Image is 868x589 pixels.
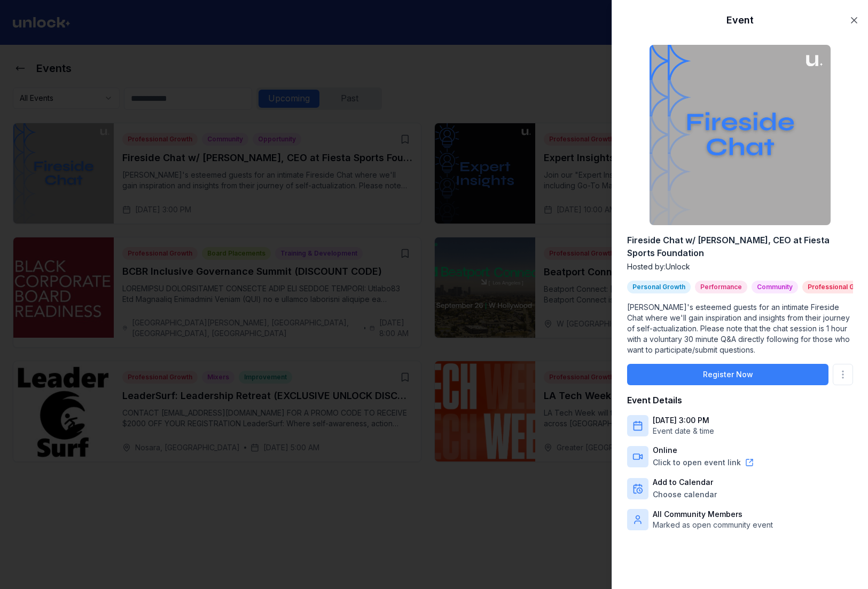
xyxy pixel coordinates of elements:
[627,281,691,293] div: Personal Growth
[653,457,741,468] a: Click to open event link
[625,13,855,28] h2: Event
[653,457,754,468] button: Click to open event link
[653,426,714,436] p: Event date & time
[650,45,830,225] img: Event audience
[653,477,717,488] p: Add to Calendar
[627,234,853,259] h2: Fireside Chat w/ [PERSON_NAME], CEO at Fiesta Sports Foundation
[627,261,853,272] p: Hosted by: Unlock
[627,394,853,407] h4: Event Details
[653,445,754,456] p: Online
[653,415,714,426] p: [DATE] 3:00 PM
[653,489,717,500] button: Choose calendar
[653,520,773,530] p: Marked as open community event
[752,281,798,293] div: Community
[695,281,747,293] div: Performance
[627,302,853,355] p: [PERSON_NAME]'s esteemed guests for an intimate Fireside Chat where we'll gain inspiration and in...
[653,509,773,520] p: All Community Members
[627,364,828,385] button: Register Now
